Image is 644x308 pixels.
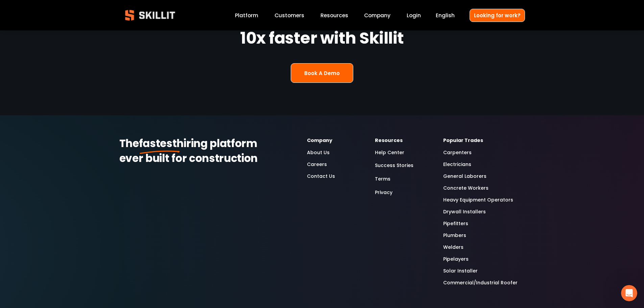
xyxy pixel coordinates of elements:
a: Platform [235,11,258,20]
strong: The [119,135,139,153]
a: About Us [307,149,330,157]
a: Solar Installer [443,267,478,275]
a: Contact Us [307,172,335,180]
a: Concrete Workers [443,184,488,192]
a: Commercial/Industrial Roofer [443,279,518,287]
a: Book A Demo [291,63,354,83]
a: Success Stories [375,161,413,170]
a: Pipelayers [443,255,469,263]
a: Customers [275,11,304,20]
img: Skillit [119,5,181,25]
strong: Company [307,137,332,145]
a: Electricians [443,161,471,168]
a: Company [364,11,390,20]
strong: Resources [375,137,403,145]
a: Welders [443,243,463,251]
strong: Popular Trades [443,137,483,145]
a: Terms [375,174,390,184]
a: folder dropdown [320,11,348,20]
strong: fastest [139,135,177,153]
a: General Laborers [443,172,486,180]
a: Pipefitters [443,220,468,228]
a: Plumbers [443,232,466,239]
a: Privacy [375,188,392,197]
a: Login [407,11,421,20]
a: Help Center [375,149,404,157]
a: Careers [307,161,327,168]
a: Heavy Equipment Operators [443,196,513,204]
div: language picker [436,11,455,20]
strong: Scale your craft 10x faster with Skillit [240,4,404,53]
strong: hiring platform ever built for construction [119,135,260,168]
a: Carpenters [443,149,472,157]
a: Looking for work? [470,9,525,22]
span: English [436,11,455,19]
iframe: Intercom live chat [621,285,637,301]
span: Resources [320,11,348,19]
a: Drywall Installers [443,208,486,216]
